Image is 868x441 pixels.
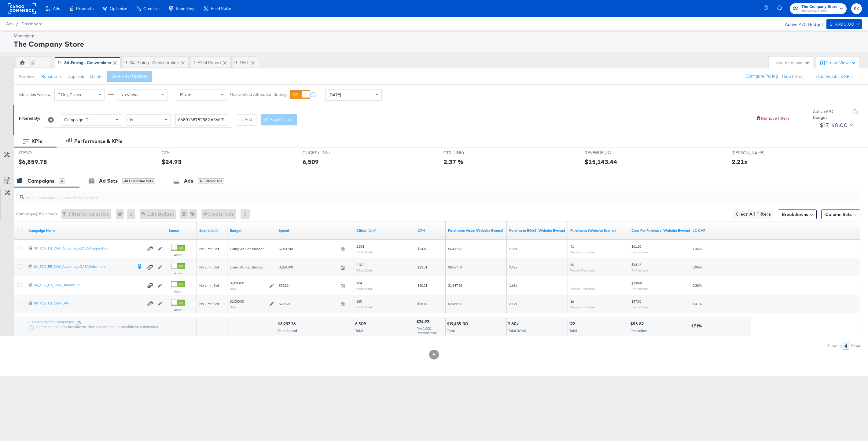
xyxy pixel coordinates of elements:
[303,150,348,156] span: CLICKS (LINK)
[801,4,837,10] span: The Company Store
[826,19,862,29] button: $19,900.00
[447,329,455,333] span: Total
[18,150,64,156] span: SPEND
[448,283,462,288] span: $1,647.98
[693,228,749,233] a: 1/0 Purchases / Clicks
[31,138,42,145] div: KPIs
[509,301,517,306] span: 3.17x
[279,283,338,288] span: $992.14
[130,117,133,122] span: Is
[631,287,648,290] sub: Per Purchase
[813,109,847,120] div: Active A/C Budget
[21,21,42,26] a: Dashboard
[74,138,122,145] div: Performance & KPIs
[631,329,647,333] span: Per Action
[356,244,364,249] span: 2,501
[278,321,298,327] div: $6,932.36
[756,115,789,121] button: Remove Filters
[110,6,127,11] span: Optimize
[143,6,160,11] span: Creative
[448,246,462,251] span: $6,497.26
[570,250,595,254] sub: Website Purchases
[631,228,690,233] a: The average cost for each purchase tracked by your Custom Audience pixel on your website after pe...
[14,33,860,39] div: Managing:
[237,114,256,125] button: + Add
[355,321,368,327] div: 6,509
[829,20,854,28] div: $19,900.00
[175,114,228,126] input: Enter a search term
[356,250,372,254] sub: Clicks (Link)
[53,6,60,11] span: Ads
[230,305,236,309] sub: Daily
[90,74,103,79] button: Delete
[171,290,185,293] label: Active
[123,61,127,64] div: Drag to reorder tab
[570,281,572,286] span: 5
[180,92,191,97] span: Mixed
[790,3,847,14] button: The Company StoreThe Company Store
[585,150,631,156] span: REVENUE_LC
[570,268,595,272] sub: Website Purchases
[631,268,648,272] sub: Per Purchase
[199,301,219,306] span: No Limit Set
[191,61,195,64] div: Drag to reorder tab
[356,287,372,290] sub: Clicks (Link)
[198,178,224,184] div: All Filtered Ads
[24,189,781,201] input: Search Campaigns by Name, ID or Objective
[851,344,860,348] div: Rows
[16,211,57,217] div: Campaigns ( 0 Selected)
[631,305,648,309] sub: Per Purchase
[570,287,595,290] sub: Website Purchases
[570,263,574,267] span: 60
[816,74,853,79] button: Hide Graphs & KPIs
[631,299,641,304] span: $47.70
[741,71,782,82] button: Configure Pacing
[28,228,164,233] a: Your campaign name.
[569,329,577,333] span: Total
[18,74,35,79] div: This View:
[569,321,577,327] div: 122
[230,287,236,290] sub: Daily
[199,228,225,233] a: If set, this is the maximum spend for your campaign.
[691,323,704,329] div: 1.51%
[448,265,462,269] span: $8,867.39
[6,21,13,26] span: Ads
[631,263,641,267] span: $43.25
[329,92,341,97] span: [DATE]
[76,6,94,11] span: Products
[68,74,86,79] button: Duplicate
[34,282,144,287] div: SA_TCS_FB_CNV_DABAValue
[13,21,21,26] span: /
[116,209,127,219] div: 0
[230,299,244,304] div: $2,000.00
[278,329,297,333] span: Total Spend
[417,228,443,233] a: The average cost you've paid to have 1,000 impressions of your ad.
[28,177,54,184] div: Campaigns
[417,265,427,269] span: $23.01
[64,60,111,66] div: SA-Pacing - Conversions
[732,150,778,156] span: [PERSON_NAME]
[171,253,185,257] label: Active
[417,326,437,335] span: Per 1,000 Impressions
[356,305,372,309] sub: Clicks (Link)
[509,246,517,251] span: 2.59x
[417,283,427,288] span: $30.21
[417,301,427,306] span: $28.47
[570,244,574,249] span: 41
[630,321,645,327] div: $56.82
[230,246,274,251] div: Using Ad Set Budget
[162,150,208,156] span: CPM
[801,9,837,13] span: The Company Store
[631,250,648,254] sub: Per Purchase
[59,178,64,184] div: 4
[733,210,773,219] button: Clear All Filters
[211,6,231,11] span: Feed Suite
[693,301,702,306] span: 1.41%
[443,157,463,166] div: 2.37 %
[19,115,40,121] div: Filtered By:
[570,228,627,233] a: The number of times a purchase was made tracked by your Custom Audience pixel on your website aft...
[18,157,47,166] div: $6,859.78
[230,281,244,286] div: $2,000.00
[199,246,219,251] span: No Limit Set
[447,321,470,327] div: $19,435.00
